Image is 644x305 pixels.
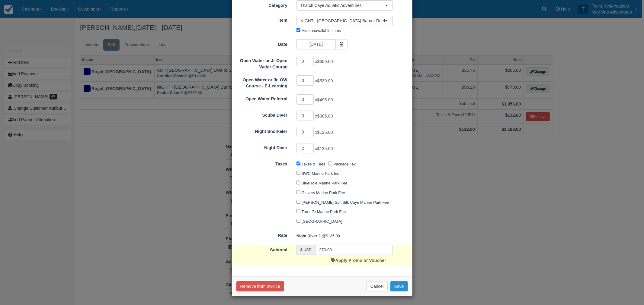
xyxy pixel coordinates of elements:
[296,143,314,153] input: Night Diver
[333,162,356,166] label: Package Tax
[302,190,345,195] label: Glovers Marine Park Fee
[232,75,292,89] label: Open Water or Jr. OW Course - E-Learning
[302,171,339,176] label: SWC Marine Park fee
[292,231,412,241] div: 2 @
[232,39,292,48] label: Date
[390,281,408,291] button: Save
[302,181,348,185] label: BlueHole Marine Park Fee
[296,127,314,137] input: Night Snorkeler
[296,111,314,121] input: Scuba DIver
[317,78,333,83] span: $539.00
[315,78,333,83] span: x
[315,130,333,135] span: x
[296,16,393,26] button: NIGHT - [GEOGRAPHIC_DATA] Barrier Reef Dive or Snorkel (6)
[331,258,386,263] a: Apply Promo or Voucher
[302,28,341,33] label: Hide unavailable items
[232,55,292,70] label: Open Water or Jr Open Water Course
[232,110,292,118] label: Scuba DIver
[232,230,292,239] label: Rate
[315,146,333,151] span: x
[300,248,312,252] small: $ USD
[302,162,325,166] label: Taxes & Fees
[232,0,292,9] label: Category
[302,200,389,205] label: [PERSON_NAME] Spit Silk Caye Marine Park Fee
[300,18,385,24] span: NIGHT - [GEOGRAPHIC_DATA] Barrier Reef Dive or Snorkel (6)
[367,281,388,291] button: Cancel
[317,146,333,151] span: $135.00
[315,114,333,118] span: x
[296,56,314,66] input: Open Water or Jr Open Water Course
[315,59,333,64] span: x
[236,281,284,291] button: Remove from Invoice
[302,219,342,224] label: [GEOGRAPHIC_DATA]
[300,2,385,8] span: Thatch Caye Aquatic Adventures
[232,159,292,167] label: Taxes
[296,75,314,86] input: Open Water or Jr. OW Course - E-Learning
[296,94,314,105] input: Open Water Referral
[232,94,292,102] label: Open Water Referral
[302,209,346,214] label: Turneffe Marine Park Fee
[317,97,333,102] span: $495.00
[317,59,333,64] span: $600.00
[232,15,292,24] label: Item
[317,114,333,118] span: $385.00
[296,0,393,11] button: Thatch Caye Aquatic Adventures
[326,234,340,238] span: $135.00
[317,130,333,135] span: $125.00
[232,143,292,151] label: Night Diver
[315,97,333,102] span: x
[232,126,292,135] label: Night Snorkeler
[296,234,319,238] strong: Night Diver
[232,245,292,253] label: Subtotal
